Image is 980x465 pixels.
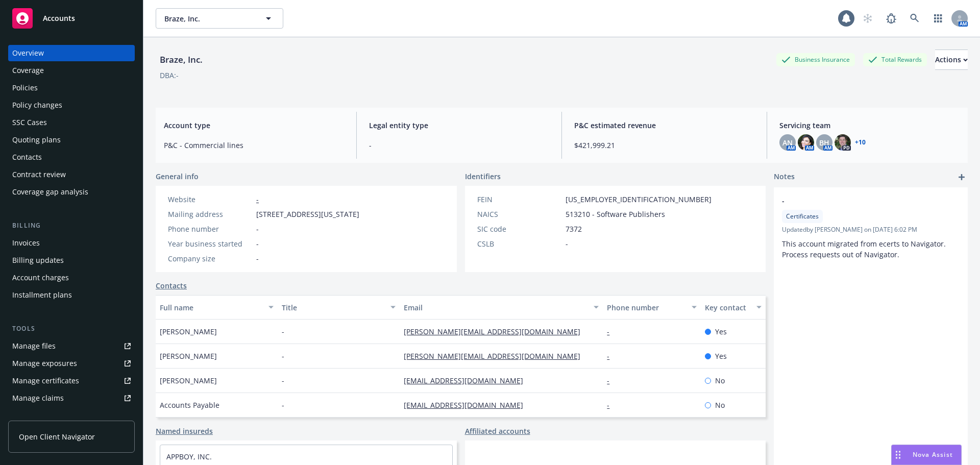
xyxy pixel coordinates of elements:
[892,445,904,464] div: Drag to move
[607,376,618,385] a: -
[715,400,725,410] span: No
[282,326,284,337] span: -
[955,171,968,183] a: add
[566,238,568,249] span: -
[369,140,549,151] span: -
[12,252,64,268] div: Billing updates
[8,149,135,165] a: Contacts
[404,327,589,336] a: [PERSON_NAME][EMAIL_ADDRESS][DOMAIN_NAME]
[779,120,960,131] span: Servicing team
[168,209,252,219] div: Mailing address
[164,120,344,131] span: Account type
[566,209,665,219] span: 513210 - Software Publishers
[607,400,618,410] a: -
[43,14,75,22] span: Accounts
[477,209,561,219] div: NAICS
[913,450,953,459] span: Nova Assist
[607,327,618,336] a: -
[603,295,700,320] button: Phone number
[8,287,135,303] a: Installment plans
[168,253,252,264] div: Company size
[12,338,56,354] div: Manage files
[156,8,283,29] button: Braze, Inc.
[465,171,501,182] span: Identifiers
[12,184,88,200] div: Coverage gap analysis
[904,8,925,29] a: Search
[935,50,968,70] button: Actions
[8,62,135,79] a: Coverage
[156,295,278,320] button: Full name
[891,445,962,465] button: Nova Assist
[8,407,135,424] a: Manage BORs
[782,239,948,259] span: This account migrated from ecerts to Navigator. Process requests out of Navigator.
[835,134,851,151] img: photo
[8,80,135,96] a: Policies
[12,62,44,79] div: Coverage
[12,132,61,148] div: Quoting plans
[156,171,199,182] span: General info
[12,407,60,424] div: Manage BORs
[8,270,135,286] a: Account charges
[12,114,47,131] div: SSC Cases
[156,426,213,436] a: Named insureds
[8,45,135,61] a: Overview
[12,166,66,183] div: Contract review
[8,114,135,131] a: SSC Cases
[164,13,253,24] span: Braze, Inc.
[935,50,968,69] div: Actions
[168,238,252,249] div: Year business started
[404,302,587,313] div: Email
[8,132,135,148] a: Quoting plans
[465,426,530,436] a: Affiliated accounts
[160,302,262,313] div: Full name
[12,355,77,372] div: Manage exposures
[8,235,135,251] a: Invoices
[400,295,603,320] button: Email
[256,209,359,219] span: [STREET_ADDRESS][US_STATE]
[8,373,135,389] a: Manage certificates
[160,70,179,81] div: DBA: -
[857,8,878,29] a: Start snowing
[404,400,531,410] a: [EMAIL_ADDRESS][DOMAIN_NAME]
[12,97,62,113] div: Policy changes
[863,53,927,66] div: Total Rewards
[774,187,968,268] div: -CertificatesUpdatedby [PERSON_NAME] on [DATE] 6:02 PMThis account migrated from ecerts to Naviga...
[701,295,766,320] button: Key contact
[477,238,561,249] div: CSLB
[782,137,793,148] span: AN
[369,120,549,131] span: Legal entity type
[928,8,948,29] a: Switch app
[19,431,95,442] span: Open Client Navigator
[8,355,135,372] a: Manage exposures
[278,295,400,320] button: Title
[8,324,135,334] div: Tools
[855,139,866,145] a: +10
[160,375,217,386] span: [PERSON_NAME]
[574,140,754,151] span: $421,999.21
[12,80,38,96] div: Policies
[168,224,252,234] div: Phone number
[776,53,855,66] div: Business Insurance
[282,351,284,361] span: -
[574,120,754,131] span: P&C estimated revenue
[156,280,187,291] a: Contacts
[404,351,589,361] a: [PERSON_NAME][EMAIL_ADDRESS][DOMAIN_NAME]
[160,351,217,361] span: [PERSON_NAME]
[404,376,531,385] a: [EMAIL_ADDRESS][DOMAIN_NAME]
[8,252,135,268] a: Billing updates
[774,171,795,183] span: Notes
[477,224,561,234] div: SIC code
[786,212,819,221] span: Certificates
[282,375,284,386] span: -
[160,326,217,337] span: [PERSON_NAME]
[12,270,69,286] div: Account charges
[566,194,712,205] span: [US_EMPLOYER_IDENTIFICATION_NUMBER]
[282,400,284,410] span: -
[782,195,933,206] span: -
[782,225,960,234] span: Updated by [PERSON_NAME] on [DATE] 6:02 PM
[8,97,135,113] a: Policy changes
[12,235,40,251] div: Invoices
[8,390,135,406] a: Manage claims
[715,351,727,361] span: Yes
